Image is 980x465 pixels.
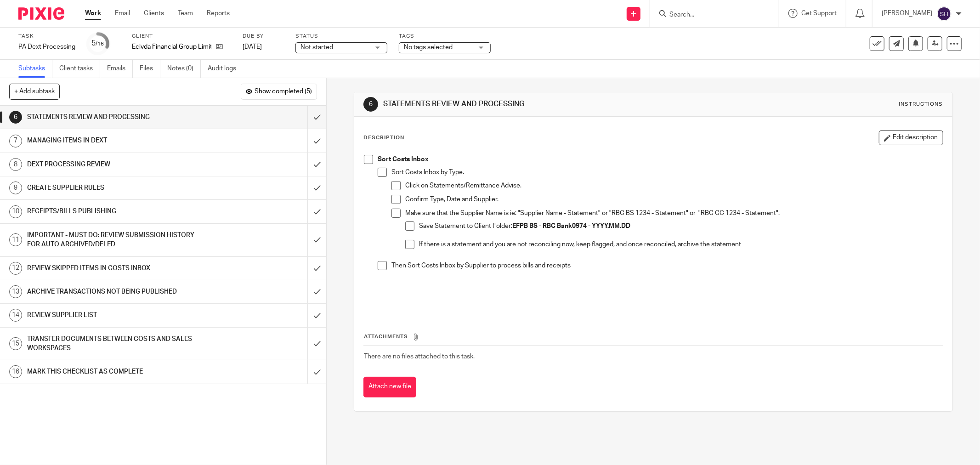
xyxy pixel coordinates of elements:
a: Files [140,60,160,78]
span: There are no files attached to this task. [364,353,475,360]
div: PA Dext Processing [18,42,75,51]
strong: Sort Costs Inbox [378,156,429,163]
div: 11 [9,233,22,246]
input: Search [668,11,751,19]
p: Confirm Type, Date and Supplier. [405,195,943,204]
a: Team [178,9,193,18]
label: Due by [243,33,284,40]
h1: MANAGING ITEMS IN DEXT [27,134,208,147]
a: Email [115,9,130,18]
h1: IMPORTANT - MUST DO: REVIEW SUBMISSION HISTORY FOR AUTO ARCHIVED/DELED [27,228,208,252]
span: No tags selected [404,44,453,51]
button: Attach new file [363,377,416,397]
div: 7 [9,135,22,147]
a: Notes (0) [167,60,201,78]
div: 13 [9,285,22,298]
img: Pixie [18,7,64,20]
div: 6 [363,97,378,112]
span: Attachments [364,334,408,339]
a: Clients [144,9,164,18]
p: Click on Statements/Remittance Advise. [405,181,943,190]
div: 8 [9,158,22,171]
p: If there is a statement and you are not reconciling now, keep flagged, and once reconciled, archi... [419,240,943,249]
label: Status [295,33,387,40]
strong: EFPB BS - RBC Bank0974 - YYYY.MM.DD [512,223,630,229]
span: Get Support [801,10,837,17]
h1: REVIEW SUPPLIER LIST [27,308,208,322]
h1: DEXT PROCESSING REVIEW [27,158,208,171]
h1: RECEIPTS/BILLS PUBLISHING [27,204,208,218]
a: Work [85,9,101,18]
span: Show completed (5) [255,88,312,96]
small: /16 [96,41,104,46]
button: Show completed (5) [241,84,317,99]
a: Reports [207,9,230,18]
label: Task [18,33,75,40]
img: svg%3E [937,6,952,21]
a: Audit logs [208,60,243,78]
p: Ecivda Financial Group Limited [132,42,211,51]
div: Instructions [899,101,943,108]
p: Sort Costs Inbox by Type. [391,168,943,177]
label: Tags [399,33,491,40]
h1: CREATE SUPPLIER RULES [27,181,208,195]
h1: MARK THIS CHECKLIST AS COMPLETE [27,365,208,379]
p: [PERSON_NAME] [882,9,932,18]
h1: REVIEW SKIPPED ITEMS IN COSTS INBOX [27,261,208,275]
span: Not started [300,44,333,51]
div: 16 [9,365,22,378]
p: Save Statement to Client Folder: [419,221,943,231]
span: [DATE] [243,44,262,50]
h1: ARCHIVE TRANSACTIONS NOT BEING PUBLISHED [27,285,208,299]
div: 6 [9,111,22,124]
p: Description [363,134,404,142]
a: Client tasks [59,60,100,78]
h1: TRANSFER DOCUMENTS BETWEEN COSTS AND SALES WORKSPACES [27,332,208,356]
div: 12 [9,262,22,275]
h1: STATEMENTS REVIEW AND PROCESSING [383,99,673,109]
p: Make sure that the Supplier Name is ie: "Supplier Name - Statement" or "RBC BS 1234 - Statement" ... [405,209,943,218]
button: + Add subtask [9,84,60,99]
button: Edit description [879,130,943,145]
h1: STATEMENTS REVIEW AND PROCESSING [27,110,208,124]
a: Subtasks [18,60,52,78]
p: Then Sort Costs Inbox by Supplier to process bills and receipts [391,261,943,270]
div: 5 [92,38,104,49]
div: 14 [9,309,22,322]
label: Client [132,33,231,40]
div: 15 [9,337,22,350]
a: Emails [107,60,133,78]
div: 9 [9,181,22,194]
div: 10 [9,205,22,218]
